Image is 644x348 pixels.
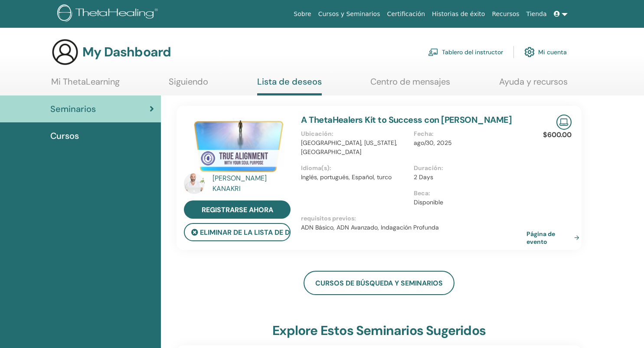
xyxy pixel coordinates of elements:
span: Cursos [50,129,79,142]
a: Centro de mensajes [370,76,450,93]
img: default.jpg [184,173,205,194]
img: chalkboard-teacher.svg [428,48,438,56]
p: Idioma(s) : [301,164,409,173]
a: Ayuda y recursos [499,76,568,93]
img: generic-user-icon.jpg [51,38,79,66]
span: Seminarios [50,102,96,115]
p: Disponible [414,198,521,207]
img: A ThetaHealers Kit to Success [184,115,291,176]
a: Cursos y Seminarios [315,6,384,22]
a: Recursos [488,6,523,22]
p: ago/30, 2025 [414,138,521,148]
p: 2 Days [414,173,521,182]
a: Lista de deseos [257,76,322,95]
a: Mi ThetaLearning [51,76,120,93]
button: Eliminar de la lista de deseos [184,223,291,241]
p: ADN Básico, ADN Avanzado, Indagación Profunda [301,223,526,232]
a: A ThetaHealers Kit to Success con [PERSON_NAME] [301,114,512,125]
img: logo.png [57,4,161,24]
h3: Explore estos seminarios sugeridos [272,323,486,338]
p: requisitos previos : [301,214,526,223]
a: Tablero del instructor [428,43,503,62]
p: Fecha : [414,129,521,138]
span: registrarse ahora [202,205,273,214]
a: Sobre [290,6,314,22]
a: Historias de éxito [428,6,488,22]
img: Live Online Seminar [556,115,572,130]
p: [GEOGRAPHIC_DATA], [US_STATE], [GEOGRAPHIC_DATA] [301,138,409,157]
p: $600.00 [543,130,572,140]
a: Mi cuenta [524,43,567,62]
a: Tienda [523,6,550,22]
img: cog.svg [524,45,535,59]
p: Duración : [414,164,521,173]
a: Cursos de búsqueda y seminarios [304,271,454,295]
p: Beca : [414,189,521,198]
p: Inglés, portugués, Español, turco [301,173,409,182]
p: Ubicación : [301,129,409,138]
a: [PERSON_NAME] KANAKRI [212,173,293,194]
a: registrarse ahora [184,200,291,219]
a: Siguiendo [169,76,208,93]
a: Certificación [383,6,428,22]
h3: My Dashboard [82,44,171,60]
a: Página de evento [526,230,583,246]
